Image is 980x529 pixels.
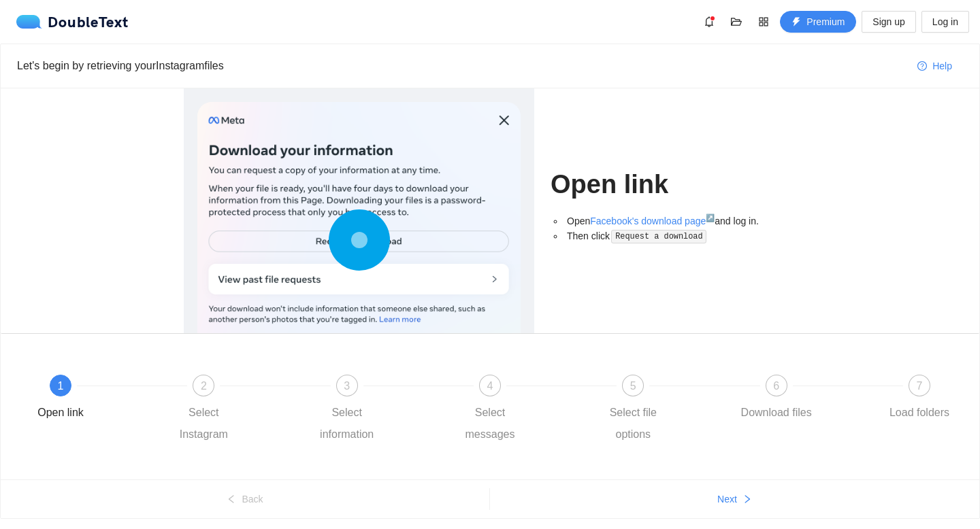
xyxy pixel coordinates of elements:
[872,14,904,29] span: Sign up
[737,375,880,424] div: 6Download files
[889,402,949,424] div: Load folders
[344,380,350,392] span: 3
[773,380,779,392] span: 6
[906,55,963,77] button: question-circleHelp
[551,169,796,201] h1: Open link
[37,402,84,424] div: Open link
[862,11,915,33] button: Sign up
[806,14,845,29] span: Premium
[791,17,801,28] span: thunderbolt
[58,380,64,392] span: 1
[16,15,48,29] img: logo
[487,380,493,392] span: 4
[630,380,636,392] span: 5
[308,402,387,445] div: Select information
[921,11,969,33] button: Log in
[932,58,952,73] span: Help
[564,228,796,244] li: Then click
[451,375,593,445] div: 4Select messages
[780,11,856,33] button: thunderboltPremium
[564,214,796,228] li: Open and log in.
[699,16,719,27] span: bell
[742,494,752,505] span: right
[21,375,164,424] div: 1Open link
[741,402,812,424] div: Download files
[698,11,720,33] button: bell
[917,61,927,72] span: question-circle
[917,380,923,392] span: 7
[593,375,736,445] div: 5Select file options
[1,488,489,510] button: leftBack
[593,402,672,445] div: Select file options
[451,402,529,445] div: Select messages
[725,11,747,33] button: folder-open
[880,375,959,424] div: 7Load folders
[590,216,715,226] a: Facebook's download page↗
[164,402,243,445] div: Select Instagram
[611,230,706,243] code: Request a download
[706,214,715,222] sup: ↗
[164,375,307,445] div: 2Select Instagram
[932,14,958,29] span: Log in
[726,16,747,27] span: folder-open
[308,375,451,445] div: 3Select information
[201,380,207,392] span: 2
[717,492,737,507] span: Next
[753,11,774,33] button: appstore
[16,15,129,29] a: logoDoubleText
[16,15,129,29] div: DoubleText
[753,16,774,27] span: appstore
[17,57,906,74] div: Let's begin by retrieving your Instagram files
[490,488,979,510] button: Nextright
